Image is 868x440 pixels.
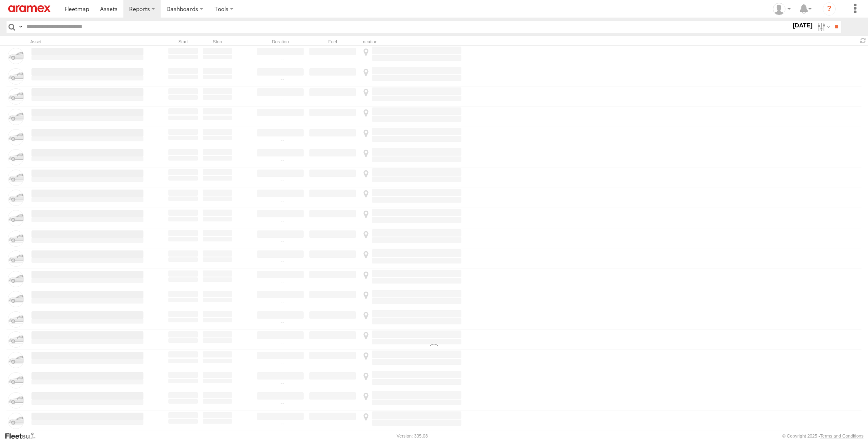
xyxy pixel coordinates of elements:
[4,432,42,440] a: Visit our Website
[8,5,51,12] img: aramex-logo.svg
[820,433,864,438] a: Terms and Conditions
[823,2,836,16] i: ?
[17,21,24,33] label: Search Query
[397,433,428,438] div: Version: 305.03
[770,3,794,15] div: Gabriel Liwang
[791,21,814,30] label: [DATE]
[814,21,832,33] label: Search Filter Options
[782,433,864,438] div: © Copyright 2025 -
